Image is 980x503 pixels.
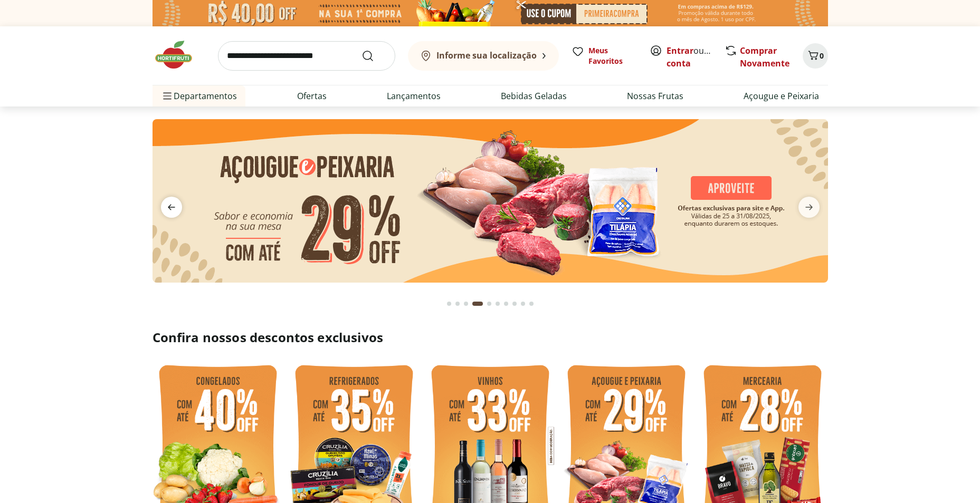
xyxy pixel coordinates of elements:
button: Submit Search [361,50,387,62]
b: Informe sua localização [436,50,537,61]
a: Bebidas Geladas [501,90,567,102]
button: Go to page 6 from fs-carousel [493,291,502,316]
button: Go to page 10 from fs-carousel [527,291,536,316]
button: next [790,197,828,218]
a: Lançamentos [387,90,441,102]
a: Entrar [667,45,693,56]
button: Go to page 1 from fs-carousel [445,291,453,316]
button: Informe sua localização [408,41,559,71]
span: Departamentos [161,83,237,109]
a: Comprar Novamente [740,45,789,69]
a: Nossas Frutas [627,90,683,102]
a: Criar conta [667,45,725,69]
img: Hortifruti [153,39,205,71]
a: Açougue e Peixaria [744,90,819,102]
span: Meus Favoritos [588,45,637,66]
button: Go to page 7 from fs-carousel [502,291,510,316]
button: previous [153,197,191,218]
button: Go to page 3 from fs-carousel [462,291,470,316]
h2: Confira nossos descontos exclusivos [153,329,828,346]
button: Current page from fs-carousel [470,291,485,316]
button: Carrinho [803,43,828,69]
button: Menu [161,83,174,109]
span: ou [667,44,713,70]
button: Go to page 5 from fs-carousel [485,291,493,316]
img: açougue [153,119,828,283]
a: Ofertas [297,90,327,102]
input: search [218,41,395,71]
button: Go to page 9 from fs-carousel [519,291,527,316]
button: Go to page 8 from fs-carousel [510,291,519,316]
span: 0 [820,51,824,61]
a: Meus Favoritos [572,45,637,66]
button: Go to page 2 from fs-carousel [453,291,462,316]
